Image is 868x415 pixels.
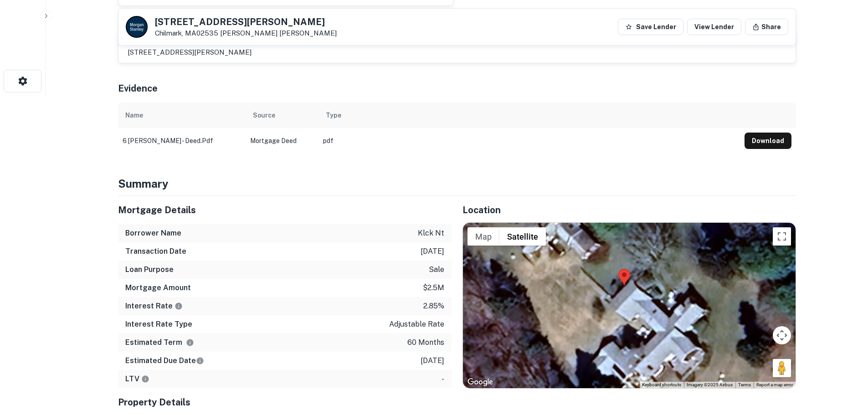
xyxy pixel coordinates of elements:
[125,264,174,275] h6: Loan Purpose
[429,264,444,275] p: sale
[421,355,444,366] p: [DATE]
[118,82,158,95] h5: Evidence
[618,19,683,35] button: Save Lender
[465,376,495,388] a: Open this area in Google Maps (opens a new window)
[125,319,192,330] h6: Interest Rate Type
[756,382,793,387] a: Report a map error
[118,395,452,409] h5: Property Details
[687,382,733,387] span: Imagery ©2025 Airbus
[125,282,191,293] h6: Mortgage Amount
[465,376,495,388] img: Google
[141,375,149,383] svg: LTVs displayed on the website are for informational purposes only and may be reported incorrectly...
[128,47,252,58] p: [STREET_ADDRESS][PERSON_NAME]
[125,228,181,239] h6: Borrower Name
[687,19,741,35] a: View Lender
[318,102,740,128] th: Type
[125,301,183,312] h6: Interest Rate
[118,102,796,154] div: scrollable content
[125,110,143,121] div: Name
[318,128,740,154] td: pdf
[125,374,149,384] h6: LTV
[326,110,341,121] div: Type
[642,382,681,388] button: Keyboard shortcuts
[418,228,444,239] p: klck nt
[253,110,275,121] div: Source
[773,326,791,344] button: Map camera controls
[773,359,791,377] button: Drag Pegman onto the map to open Street View
[389,319,444,330] p: adjustable rate
[407,337,444,348] p: 60 months
[118,102,246,128] th: Name
[423,282,444,293] p: $2.5m
[738,382,751,387] a: Terms (opens in new tab)
[118,175,796,192] h4: Summary
[462,203,796,217] h5: Location
[246,128,318,154] td: Mortgage Deed
[773,227,791,246] button: Toggle fullscreen view
[745,19,788,35] button: Share
[499,227,546,246] button: Show satellite imagery
[822,342,868,386] iframe: Chat Widget
[125,337,194,348] h6: Estimated Term
[175,302,183,310] svg: The interest rates displayed on the website are for informational purposes only and may be report...
[196,357,204,365] svg: Estimate is based on a standard schedule for this type of loan.
[125,246,186,257] h6: Transaction Date
[246,102,318,128] th: Source
[118,203,452,217] h5: Mortgage Details
[220,29,337,37] a: [PERSON_NAME] [PERSON_NAME]
[421,246,444,257] p: [DATE]
[125,355,204,366] h6: Estimated Due Date
[423,301,444,312] p: 2.85%
[186,338,194,347] svg: Term is based on a standard schedule for this type of loan.
[155,29,337,37] p: Chilmark, MA02535
[118,128,246,154] td: 6 [PERSON_NAME] - deed.pdf
[745,133,791,149] button: Download
[442,374,444,384] p: -
[155,17,337,26] h5: [STREET_ADDRESS][PERSON_NAME]
[467,227,499,246] button: Show street map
